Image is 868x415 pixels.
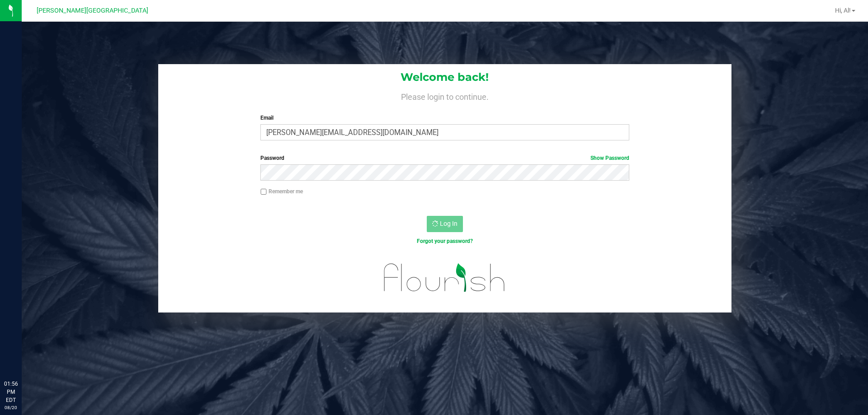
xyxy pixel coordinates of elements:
[158,90,731,101] h4: Please login to continue.
[260,155,284,161] span: Password
[260,114,629,122] label: Email
[260,187,303,196] label: Remember me
[373,255,516,301] img: flourish_logo.svg
[4,404,18,411] p: 08/20
[835,7,851,14] span: Hi, Al!
[37,7,148,14] span: [PERSON_NAME][GEOGRAPHIC_DATA]
[4,380,18,404] p: 01:56 PM EDT
[427,216,463,232] button: Log In
[158,71,731,83] h1: Welcome back!
[417,238,473,244] a: Forgot your password?
[590,155,629,161] a: Show Password
[440,220,458,227] span: Log In
[260,189,267,195] input: Remember me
